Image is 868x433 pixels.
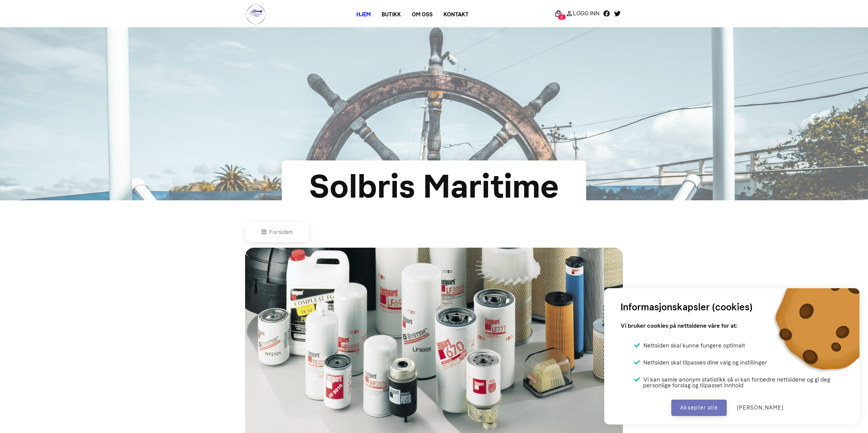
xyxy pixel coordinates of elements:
[351,9,376,21] a: Hjem
[245,3,267,26] img: logo
[261,229,293,235] a: Forsiden
[621,300,753,314] h3: Informasjonskapsler (cookies)
[406,9,438,21] a: Om oss
[728,400,792,416] button: [PERSON_NAME]
[558,14,566,20] span: 0
[621,320,738,331] p: Vi bruker cookies på nettsidene våre for at:
[438,9,474,21] a: Kontakt
[671,400,727,416] button: Aksepter alle
[634,376,843,388] li: Vi kan samle anonym statistikk så vi kan forbedre nettsidene og gi deg personlige forslag og tilp...
[634,359,767,366] li: Nettsiden skal tilpasses dine valg og instillinger
[564,9,601,17] a: Logg Inn
[245,222,623,242] nav: breadcrumb
[304,162,564,211] div: Solbris Maritime
[634,342,745,349] li: Nettsiden skal kunne fungere optimalt
[376,9,406,21] a: Butikk
[553,9,564,17] a: 0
